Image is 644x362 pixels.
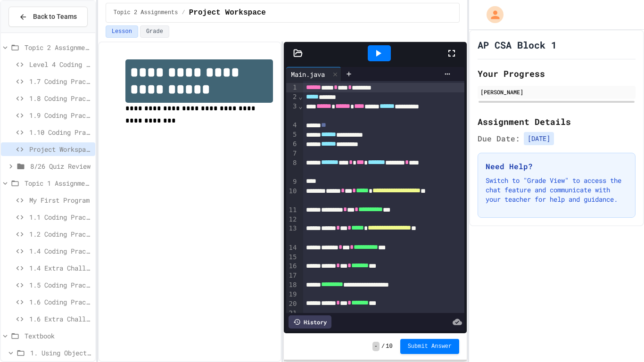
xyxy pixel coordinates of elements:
[286,121,298,130] div: 4
[286,224,298,243] div: 13
[286,215,298,224] div: 12
[524,132,554,145] span: [DATE]
[286,206,298,215] div: 11
[478,133,520,144] span: Due Date:
[477,4,506,25] div: My Account
[478,115,636,128] h2: Assignment Details
[298,93,303,100] span: Fold line
[286,280,298,290] div: 18
[25,331,91,341] span: Textbook
[30,161,91,171] span: 8/26 Quiz Review
[140,25,169,38] button: Grade
[106,25,138,38] button: Lesson
[286,290,298,299] div: 19
[29,212,91,222] span: 1.1 Coding Practice
[29,93,91,103] span: 1.8 Coding Practice
[286,67,341,81] div: Main.java
[286,271,298,280] div: 17
[372,342,380,351] span: -
[289,315,331,329] div: History
[29,195,91,205] span: My First Program
[29,229,91,239] span: 1.2 Coding Practice
[286,92,298,102] div: 2
[408,343,452,350] span: Submit Answer
[29,314,91,324] span: 1.6 Extra Challenge Problem
[8,7,88,27] button: Back to Teams
[286,102,298,121] div: 3
[286,253,298,262] div: 15
[286,83,298,92] div: 1
[286,69,330,79] div: Main.java
[478,67,636,80] h2: Your Progress
[286,243,298,253] div: 14
[29,280,91,290] span: 1.5 Coding Practice
[480,88,633,96] div: [PERSON_NAME]
[29,246,91,256] span: 1.4 Coding Practice
[478,38,557,51] h1: AP CSA Block 1
[25,178,91,188] span: Topic 1 Assignments
[286,177,298,187] div: 9
[386,343,392,350] span: 10
[189,7,266,18] span: Project Workspace
[286,187,298,206] div: 10
[486,161,627,172] h3: Need Help?
[29,59,91,69] span: Level 4 Coding Challenge
[286,149,298,158] div: 7
[29,110,91,120] span: 1.9 Coding Practice
[29,144,91,154] span: Project Workspace
[381,343,385,350] span: /
[286,309,298,318] div: 21
[286,299,298,309] div: 20
[286,262,298,271] div: 16
[286,158,298,177] div: 8
[25,42,91,52] span: Topic 2 Assignments
[29,297,91,307] span: 1.6 Coding Practice
[30,348,91,358] span: 1. Using Objects and Methods
[286,140,298,149] div: 6
[486,176,627,204] p: Switch to "Grade View" to access the chat feature and communicate with your teacher for help and ...
[29,263,91,273] span: 1.4 Extra Challenge Problem
[298,102,303,110] span: Fold line
[29,76,91,86] span: 1.7 Coding Practice
[286,130,298,140] div: 5
[29,127,91,137] span: 1.10 Coding Practice
[400,339,460,354] button: Submit Answer
[182,9,185,16] span: /
[33,12,77,22] span: Back to Teams
[114,9,178,16] span: Topic 2 Assignments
